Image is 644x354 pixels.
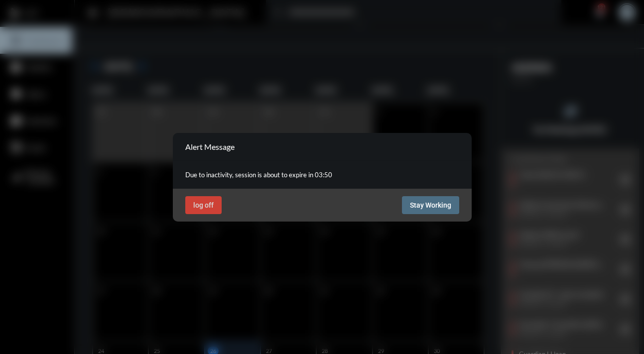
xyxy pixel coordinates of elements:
[185,142,235,151] h2: Alert Message
[193,201,214,209] span: log off
[185,171,459,179] p: Due to inactivity, session is about to expire in 03:50
[410,201,451,209] span: Stay Working
[402,196,459,214] button: Stay Working
[185,196,222,214] button: log off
